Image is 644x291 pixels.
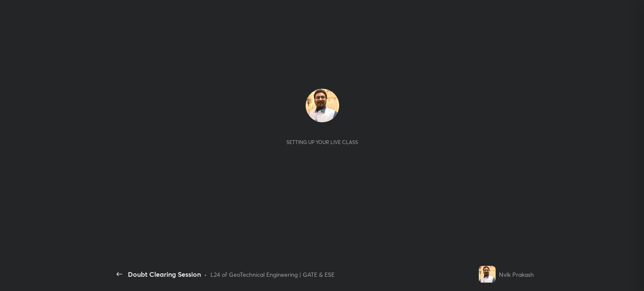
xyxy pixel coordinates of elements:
[479,266,496,283] img: fda5f69eff034ab9acdd9fb98457250a.jpg
[128,269,201,279] div: Doubt Clearing Session
[499,270,534,279] div: Nvlk Prakash
[306,89,339,122] img: fda5f69eff034ab9acdd9fb98457250a.jpg
[210,270,335,279] div: L24 of GeoTechnical Engineering | GATE & ESE
[204,270,207,279] div: •
[286,139,358,145] div: Setting up your live class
